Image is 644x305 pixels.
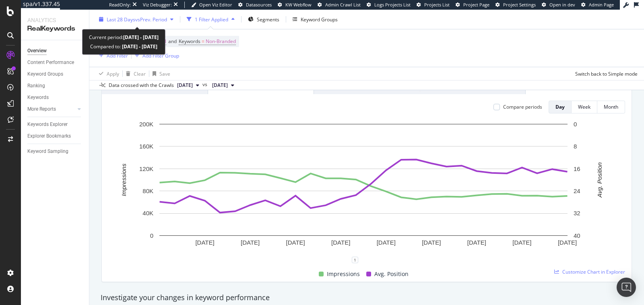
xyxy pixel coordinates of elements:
span: Last 28 Days [107,16,135,23]
a: More Reports [27,105,75,113]
span: vs [202,81,209,88]
a: Project Settings [495,2,536,8]
button: Segments [245,13,283,26]
span: Open Viz Editor [199,2,232,8]
div: Data crossed with the Crawls [109,82,174,89]
a: Keywords [27,93,83,102]
a: Datasources [238,2,272,8]
span: Admin Crawl List [325,2,361,8]
button: Day [549,101,572,113]
span: 2025 Aug. 19th [212,82,228,89]
span: Segments [257,16,279,23]
button: Switch back to Simple mode [572,67,638,80]
div: Keywords [27,93,49,102]
a: Project Page [456,2,489,8]
a: Admin Crawl List [318,2,361,8]
text: 0 [150,232,153,239]
span: Non-Branded [206,36,236,47]
div: Ranking [27,82,45,90]
text: 120K [139,165,153,172]
div: Add Filter Group [142,52,179,59]
div: Explorer Bookmarks [27,132,71,140]
span: Logs Projects List [374,2,411,8]
button: Last 28 DaysvsPrev. Period [96,13,177,26]
text: [DATE] [286,239,305,246]
button: Clear [123,67,146,80]
text: 8 [574,143,577,150]
svg: A chart. [108,120,619,260]
span: Open in dev [549,2,575,8]
b: [DATE] - [DATE] [123,34,159,41]
button: Keyword Groups [289,13,341,26]
div: Save [159,70,170,77]
text: 24 [574,188,580,194]
text: 40K [142,210,153,216]
button: [DATE] [174,80,202,90]
a: KW Webflow [278,2,312,8]
div: Compared to: [90,42,157,51]
text: [DATE] [241,239,260,246]
button: Month [597,101,625,113]
text: 16 [574,165,580,172]
div: Month [604,103,618,110]
text: 32 [574,210,580,216]
a: Content Performance [27,58,83,67]
div: Viz Debugger: [143,2,172,8]
span: Projects List [424,2,450,8]
text: 200K [139,121,153,128]
a: Open in dev [542,2,575,8]
a: Projects List [417,2,450,8]
a: Open Viz Editor [191,2,232,8]
div: Analytics [27,16,83,24]
text: 160K [139,143,153,150]
div: Compare periods [503,103,542,110]
div: Current period: [89,33,159,42]
span: Datasources [246,2,272,8]
div: 1 [352,257,358,263]
span: Avg. Position [374,269,409,279]
div: Overview [27,47,47,55]
div: Switch back to Simple mode [575,70,638,77]
span: Customize Chart in Explorer [562,268,625,275]
b: [DATE] - [DATE] [121,43,157,50]
div: Day [555,103,565,110]
text: [DATE] [331,239,350,246]
div: More Reports [27,105,56,113]
a: Keywords Explorer [27,120,83,129]
div: 1 Filter Applied [195,16,228,23]
div: Week [578,103,590,110]
div: Apply [107,70,119,77]
div: Investigate your changes in keyword performance [101,293,633,303]
div: Content Performance [27,58,74,67]
a: Keyword Groups [27,70,83,78]
span: Project Settings [503,2,536,8]
div: Add Filter [107,52,128,59]
a: Overview [27,47,83,55]
a: Ranking [27,82,83,90]
div: Open Intercom Messenger [617,278,636,297]
text: 0 [574,121,577,128]
button: Apply [96,67,119,80]
span: and [168,38,177,45]
span: vs Prev. Period [135,16,167,23]
button: Week [572,101,597,113]
a: Explorer Bookmarks [27,132,83,140]
span: KW Webflow [285,2,312,8]
button: Add Filter [96,51,128,60]
div: Clear [134,70,146,77]
span: 2025 Sep. 22nd [177,82,193,89]
div: Keyword Groups [27,70,63,78]
button: [DATE] [209,80,237,90]
a: Keyword Sampling [27,147,83,156]
div: Keywords Explorer [27,120,68,129]
span: = [202,38,204,45]
text: [DATE] [512,239,531,246]
text: Avg. Position [596,162,603,198]
text: [DATE] [377,239,396,246]
span: Keywords [179,38,200,45]
text: 40 [574,232,580,239]
div: Keyword Sampling [27,147,68,156]
text: Impressions [120,163,127,196]
a: Logs Projects List [367,2,411,8]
